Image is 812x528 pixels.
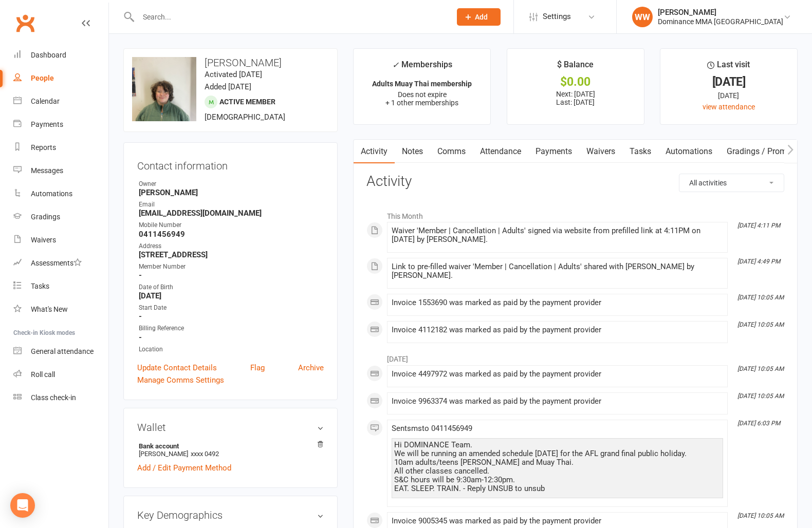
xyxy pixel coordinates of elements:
[707,58,750,77] div: Last visit
[366,205,784,222] li: This Month
[12,10,38,36] a: Clubworx
[543,5,571,28] span: Settings
[392,517,723,525] div: Invoice 9005345 was marked as paid by the payment provider
[13,67,108,90] a: People
[205,70,262,79] time: Activated [DATE]
[139,324,324,333] div: Billing Reference
[31,370,55,379] div: Roll call
[392,60,399,70] i: ✓
[13,182,108,205] a: Automations
[622,140,658,163] a: Tasks
[250,362,265,374] a: Flag
[219,98,275,106] span: Active member
[139,442,319,450] strong: Bank account
[139,345,324,354] div: Location
[13,363,108,386] a: Roll call
[13,205,108,229] a: Gradings
[366,348,784,365] li: [DATE]
[137,510,324,521] h3: Key Demographics
[31,190,72,198] div: Automations
[516,90,635,106] p: Next: [DATE] Last: [DATE]
[31,259,82,267] div: Assessments
[737,258,780,265] i: [DATE] 4:49 PM
[139,200,324,210] div: Email
[528,140,579,163] a: Payments
[13,90,108,113] a: Calendar
[737,365,784,372] i: [DATE] 10:05 AM
[137,422,324,433] h3: Wallet
[394,441,721,493] div: Hi DOMINANCE Team. We will be running an amended schedule [DATE] for the AFL grand final public h...
[31,120,63,128] div: Payments
[658,140,719,163] a: Automations
[205,82,251,91] time: Added [DATE]
[737,321,784,328] i: [DATE] 10:05 AM
[139,230,324,239] strong: 0411456949
[137,374,224,386] a: Manage Comms Settings
[139,291,324,300] strong: [DATE]
[13,298,108,321] a: What's New
[372,80,472,88] strong: Adults Muay Thai membership
[392,326,723,334] div: Invoice 4112182 was marked as paid by the payment provider
[139,179,324,189] div: Owner
[135,10,444,24] input: Search...
[457,8,501,26] button: Add
[737,512,784,519] i: [DATE] 10:05 AM
[139,250,324,259] strong: [STREET_ADDRESS]
[658,17,783,26] div: Dominance MMA [GEOGRAPHIC_DATA]
[392,298,723,307] div: Invoice 1553690 was marked as paid by the payment provider
[13,252,108,275] a: Assessments
[385,99,458,107] span: + 1 other memberships
[139,241,324,251] div: Address
[31,213,60,221] div: Gradings
[398,90,447,99] span: Does not expire
[137,441,324,459] li: [PERSON_NAME]
[31,74,54,82] div: People
[13,113,108,136] a: Payments
[366,174,784,190] h3: Activity
[31,282,49,290] div: Tasks
[392,262,723,280] div: Link to pre-filled waiver 'Member | Cancellation | Adults' shared with [PERSON_NAME] by [PERSON_N...
[354,140,395,163] a: Activity
[31,305,68,313] div: What's New
[139,209,324,218] strong: [EMAIL_ADDRESS][DOMAIN_NAME]
[13,386,108,409] a: Class kiosk mode
[670,77,788,87] div: [DATE]
[139,188,324,197] strong: [PERSON_NAME]
[132,57,196,121] img: image1725265351.png
[737,392,784,400] i: [DATE] 10:05 AM
[392,424,472,433] span: Sent sms to 0411456949
[13,229,108,252] a: Waivers
[139,220,324,230] div: Mobile Number
[430,140,473,163] a: Comms
[658,8,783,17] div: [PERSON_NAME]
[737,222,780,229] i: [DATE] 4:11 PM
[205,112,285,122] span: [DEMOGRAPHIC_DATA]
[139,282,324,292] div: Date of Birth
[31,166,63,175] div: Messages
[137,156,324,172] h3: Contact information
[31,97,60,105] div: Calendar
[139,333,324,342] strong: -
[139,303,324,313] div: Start Date
[516,77,635,87] div: $0.00
[557,58,594,77] div: $ Balance
[632,7,653,27] div: WW
[13,159,108,182] a: Messages
[473,140,528,163] a: Attendance
[139,262,324,272] div: Member Number
[139,312,324,321] strong: -
[670,90,788,101] div: [DATE]
[31,347,94,355] div: General attendance
[395,140,430,163] a: Notes
[13,340,108,363] a: General attendance kiosk mode
[13,44,108,67] a: Dashboard
[475,13,488,21] span: Add
[137,462,231,474] a: Add / Edit Payment Method
[139,271,324,280] strong: -
[13,275,108,298] a: Tasks
[31,236,56,244] div: Waivers
[737,294,784,301] i: [DATE] 10:05 AM
[298,362,324,374] a: Archive
[13,136,108,159] a: Reports
[703,103,755,111] a: view attendance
